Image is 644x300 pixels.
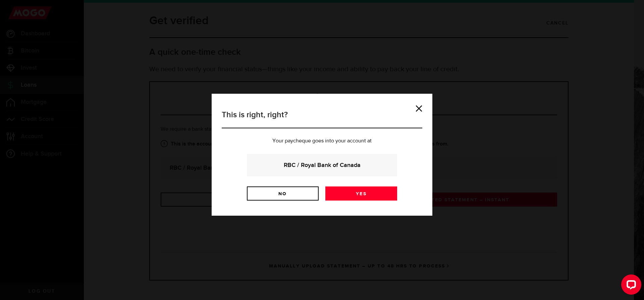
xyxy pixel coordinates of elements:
strong: RBC / Royal Bank of Canada [256,161,388,170]
a: Yes [325,186,397,201]
p: Your paycheque goes into your account at [222,138,422,144]
a: No [247,186,319,201]
iframe: LiveChat chat widget [616,272,644,300]
h3: This is right, right? [222,109,422,128]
